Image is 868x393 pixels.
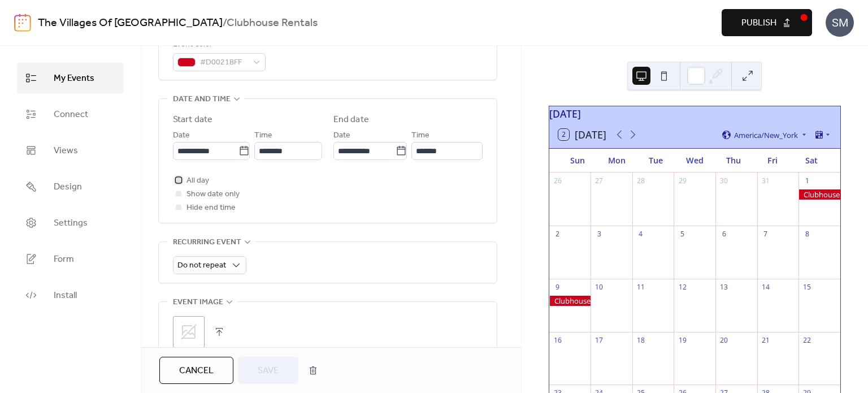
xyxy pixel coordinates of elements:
div: 31 [761,176,770,185]
div: Event color [173,38,263,51]
a: Install [17,280,124,310]
span: Cancel [179,364,214,378]
div: Wed [675,149,714,172]
div: 2 [553,229,562,239]
span: Form [54,253,74,266]
div: 17 [594,335,604,345]
span: Publish [741,16,776,30]
span: Event image [173,296,223,309]
div: 9 [553,282,562,292]
div: 22 [802,335,812,345]
span: Views [54,144,78,158]
div: 30 [719,176,729,185]
a: My Events [17,63,124,93]
div: Fri [753,149,792,172]
span: Install [54,289,77,303]
a: Connect [17,99,124,129]
div: 19 [678,335,687,345]
div: 14 [761,282,770,292]
span: Design [54,180,82,194]
span: Hide end time [186,201,236,215]
div: Mon [597,149,636,172]
div: Clubhouse Rental [798,189,840,200]
div: 28 [636,176,645,185]
span: #D0021BFF [200,56,248,70]
span: Date [173,129,190,142]
div: Sun [558,149,597,172]
span: Recurring event [173,236,241,249]
a: Views [17,135,124,166]
span: Do not repeat [177,258,226,273]
span: Time [411,129,429,142]
span: Date [333,129,350,142]
div: 27 [594,176,604,185]
img: logo [14,14,31,32]
div: 20 [719,335,729,345]
div: 13 [719,282,729,292]
a: Design [17,171,124,202]
div: 4 [636,229,645,239]
div: 26 [553,176,562,185]
button: Publish [722,9,812,36]
b: / [223,12,227,34]
div: 15 [802,282,812,292]
div: Tue [636,149,675,172]
a: The Villages Of [GEOGRAPHIC_DATA] [38,12,223,34]
div: End date [333,113,369,127]
b: Clubhouse Rentals [227,12,318,34]
div: 8 [802,229,812,239]
span: Date and time [173,93,231,106]
div: 18 [636,335,645,345]
div: 16 [553,335,562,345]
div: 5 [678,229,687,239]
span: Connect [54,108,88,122]
div: 29 [678,176,687,185]
div: 6 [719,229,729,239]
button: Cancel [159,357,233,384]
div: Thu [714,149,753,172]
span: All day [186,174,209,188]
span: Settings [54,217,88,230]
span: Show date only [186,188,240,201]
div: Start date [173,113,212,127]
div: 3 [594,229,604,239]
a: Settings [17,208,124,238]
div: [DATE] [549,106,840,121]
div: 10 [594,282,604,292]
div: 11 [636,282,645,292]
div: 1 [802,176,812,185]
div: Clubhouse Rental [549,296,591,306]
span: My Events [54,72,94,85]
div: 12 [678,282,687,292]
a: Form [17,244,124,274]
div: Sat [792,149,831,172]
span: America/New_York [734,131,798,139]
button: 2[DATE] [554,126,611,143]
div: 21 [761,335,770,345]
div: SM [826,8,854,37]
span: Time [254,129,272,142]
div: 7 [761,229,770,239]
div: ; [173,316,205,348]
